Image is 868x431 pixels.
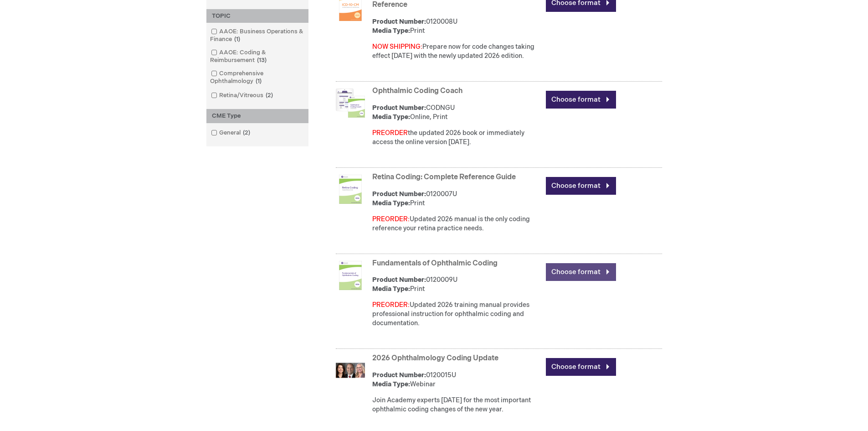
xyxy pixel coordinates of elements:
[253,78,264,85] span: 1
[336,175,365,204] img: Retina Coding: Complete Reference Guide
[372,276,426,284] strong: Product Number:
[372,275,541,294] div: 0120009U Print
[372,259,498,268] a: Fundamentals of Ophthalmic Coding
[372,43,422,51] font: NOW SHIPPING:
[372,18,426,26] strong: Product Number:
[372,87,462,95] a: Ophthalmic Coding Coach
[209,91,277,100] a: Retina/Vitreous2
[372,199,410,207] strong: Media Type:
[372,215,410,223] font: PREORDER:
[263,92,275,99] span: 2
[209,48,306,65] a: AAOE: Coding & Reimbursement13
[336,88,365,118] img: Ophthalmic Coding Coach
[372,17,541,36] div: 0120008U Print
[206,9,308,23] div: TOPIC
[546,177,616,195] a: Choose format
[372,215,541,233] p: Updated 2026 manual is the only coding reference your retina practice needs.
[372,42,541,61] div: Prepare now for code changes taking effect [DATE] with the newly updated 2026 edition.
[546,91,616,109] a: Choose format
[336,261,365,290] img: Fundamentals of Ophthalmic Coding
[372,190,426,198] strong: Product Number:
[372,27,410,35] strong: Media Type:
[372,301,541,328] p: Updated 2026 training manual provides professional instruction for ophthalmic coding and document...
[372,190,541,208] div: 0120007U Print
[372,396,541,414] div: Join Academy experts [DATE] for the most important ophthalmic coding changes of the new year.
[209,27,306,44] a: AAOE: Business Operations & Finance1
[372,354,498,363] a: 2026 Ophthalmology Coding Update
[372,371,541,389] div: 0120015U Webinar
[232,36,242,43] span: 1
[372,301,410,309] font: PREORDER:
[336,356,365,385] img: 2026 Ophthalmology Coding Update
[372,285,410,293] strong: Media Type:
[372,173,516,182] a: Retina Coding: Complete Reference Guide
[372,129,541,147] div: the updated 2026 book or immediately access the online version [DATE].
[546,263,616,281] a: Choose format
[372,113,410,121] strong: Media Type:
[209,129,254,137] a: General2
[372,104,426,112] strong: Product Number:
[206,109,308,123] div: CME Type
[372,129,408,137] font: PREORDER
[255,57,269,64] span: 13
[372,380,410,388] strong: Media Type:
[209,69,306,86] a: Comprehensive Ophthalmology1
[372,104,541,122] div: CODNGU Online, Print
[241,129,252,136] span: 2
[546,358,616,376] a: Choose format
[372,371,426,379] strong: Product Number:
